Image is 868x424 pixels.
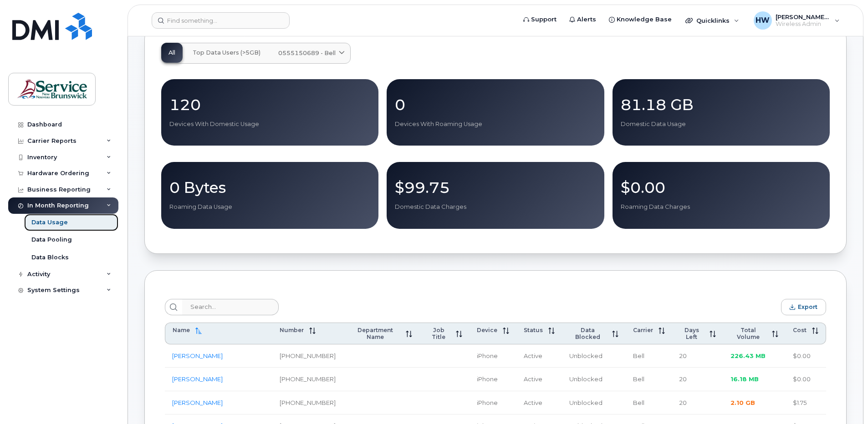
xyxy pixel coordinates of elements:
td: Unblocked [562,368,626,391]
span: Knowledge Base [617,15,672,24]
td: iPhone [470,344,516,368]
input: Search... [182,299,279,315]
td: Bell [626,391,672,415]
span: Cost [793,327,807,333]
p: Devices With Roaming Usage [395,120,596,128]
a: 0555150689 - Bell [271,43,350,63]
span: Alerts [577,15,596,24]
p: 120 [169,96,370,113]
span: Status [524,327,543,333]
span: Total Volume [730,327,766,340]
td: iPhone [470,391,516,415]
td: $0.00 [786,368,826,391]
td: 20 [672,368,723,391]
span: 16.18 MB [730,375,759,383]
td: [PHONE_NUMBER] [272,368,343,391]
span: 2.10 GB [730,399,755,406]
a: [PERSON_NAME] [172,375,223,383]
a: Knowledge Base [602,10,678,29]
td: 20 [672,344,723,368]
p: Domestic Data Charges [395,203,596,211]
a: Support [517,10,563,29]
span: Quicklinks [696,17,730,24]
span: Name [173,327,190,333]
span: Export [798,303,817,310]
span: [PERSON_NAME] (ASD-S) [776,13,830,20]
td: Active [516,368,562,391]
a: [PERSON_NAME] [172,352,223,359]
span: Number [280,327,304,333]
p: Roaming Data Charges [621,203,822,211]
p: Devices With Domestic Usage [169,120,370,128]
p: 0 Bytes [169,179,370,196]
td: Active [516,344,562,368]
p: 81.18 GB [621,96,822,113]
span: Data Blocked [569,327,607,340]
span: Wireless Admin [776,20,830,28]
td: $0.00 [786,344,826,368]
td: [PHONE_NUMBER] [272,391,343,415]
div: Quicklinks [679,11,745,30]
a: Alerts [563,10,602,29]
p: $0.00 [621,179,822,196]
p: 0 [395,96,596,113]
p: Domestic Data Usage [621,120,822,128]
span: 226.43 MB [730,352,766,359]
span: Support [531,15,557,24]
span: Device [477,327,497,333]
span: 0555150689 - Bell [278,49,336,57]
td: Bell [626,368,672,391]
a: [PERSON_NAME] [172,399,223,406]
span: Top Data Users (>5GB) [193,49,260,56]
div: Hueser, Wendy (ASD-S) [747,11,846,30]
td: $1.75 [786,391,826,415]
p: $99.75 [395,179,596,196]
td: Active [516,391,562,415]
td: 20 [672,391,723,415]
span: Job Title [427,327,450,340]
p: Roaming Data Usage [169,203,370,211]
span: Carrier [633,327,653,333]
td: [PHONE_NUMBER] [272,344,343,368]
span: Department Name [350,327,400,340]
button: Export [781,299,826,315]
td: iPhone [470,368,516,391]
input: Find something... [152,12,290,29]
span: HW [756,15,770,26]
td: Unblocked [562,344,626,368]
td: Bell [626,344,672,368]
td: Unblocked [562,391,626,415]
span: Days Left [679,327,704,340]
